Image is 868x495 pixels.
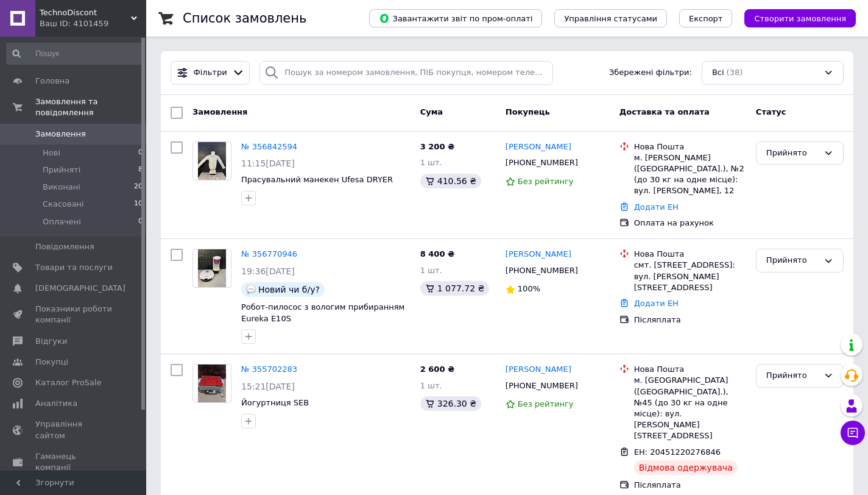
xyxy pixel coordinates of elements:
div: 410.56 ₴ [420,174,481,188]
span: Каталог ProSale [35,377,101,388]
div: [PHONE_NUMBER] [503,155,580,171]
span: Збережені фільтри: [609,67,692,79]
span: Відгуки [35,336,67,347]
a: № 356842594 [241,142,297,151]
span: 11:15[DATE] [241,158,295,168]
span: 19:36[DATE] [241,266,295,276]
div: смт. [STREET_ADDRESS]: вул. [PERSON_NAME][STREET_ADDRESS] [634,260,746,293]
span: (38) [727,68,743,77]
span: Створити замовлення [754,14,846,23]
span: 20 [134,182,143,193]
span: Без рейтингу [518,177,574,186]
div: Прийнято [766,147,819,160]
a: Робот-пилосос з вологим прибиранням Eureka E10S [241,302,404,323]
div: Післяплата [634,315,746,326]
span: Виконані [43,182,80,193]
button: Чат з покупцем [841,421,865,445]
button: Завантажити звіт по пром-оплаті [369,9,542,27]
span: Скасовані [43,199,84,210]
div: 326.30 ₴ [420,396,481,411]
span: Замовлення [192,107,247,116]
span: Гаманець компанії [35,451,113,473]
span: Доставка та оплата [619,107,710,116]
span: 8 [138,165,143,176]
span: 100% [518,284,540,293]
img: :speech_balloon: [246,285,256,294]
img: Фото товару [198,249,227,287]
span: Оплачені [43,216,81,227]
span: Показники роботи компанії [35,304,113,326]
a: Прасувальний манекен Ufesa DRYER [241,175,393,184]
a: [PERSON_NAME] [506,364,571,376]
a: Йогуртниця SEB [241,398,309,407]
span: Товари та послуги [35,262,113,273]
div: Оплата на рахунок [634,218,746,229]
span: TechnoDiscont [40,7,131,18]
div: м. [GEOGRAPHIC_DATA] ([GEOGRAPHIC_DATA].), №45 (до 30 кг на одне місце): вул. [PERSON_NAME][STREE... [634,375,746,441]
div: Післяплата [634,480,746,491]
div: Відмова одержувача [634,460,738,475]
span: Управління статусами [564,14,657,23]
div: Прийнято [766,369,819,382]
span: Статус [756,107,786,116]
div: Ваш ID: 4101459 [40,18,146,29]
span: 1 шт. [420,381,442,390]
span: Завантажити звіт по пром-оплаті [379,13,532,24]
span: Без рейтингу [518,399,574,408]
span: Замовлення та повідомлення [35,96,146,118]
a: Створити замовлення [732,13,856,23]
div: 1 077.72 ₴ [420,281,490,296]
span: 10 [134,199,143,210]
span: 8 400 ₴ [420,249,454,258]
a: Фото товару [192,364,231,403]
span: ЕН: 20451220276846 [634,447,721,457]
div: [PHONE_NUMBER] [503,378,580,394]
span: Новий чи б/у? [258,285,320,294]
span: 1 шт. [420,158,442,167]
a: Додати ЕН [634,202,679,212]
a: Додати ЕН [634,299,679,308]
span: Замовлення [35,129,86,140]
div: Нова Пошта [634,141,746,152]
span: 1 шт. [420,266,442,275]
button: Створити замовлення [744,9,856,27]
span: Покупці [35,357,68,368]
span: Нові [43,148,60,158]
div: [PHONE_NUMBER] [503,263,580,279]
span: 0 [138,216,143,227]
span: Повідомлення [35,241,94,252]
a: № 356770946 [241,249,297,258]
span: 2 600 ₴ [420,365,454,374]
span: Покупець [506,107,550,116]
img: Фото товару [198,142,227,180]
span: Головна [35,76,69,87]
a: Фото товару [192,141,231,180]
span: 15:21[DATE] [241,382,295,391]
div: Нова Пошта [634,249,746,260]
img: Фото товару [198,365,227,402]
div: Нова Пошта [634,364,746,375]
a: № 355702283 [241,365,297,374]
div: м. [PERSON_NAME] ([GEOGRAPHIC_DATA].), №2 (до 30 кг на одне місце): вул. [PERSON_NAME], 12 [634,152,746,197]
span: Всі [712,67,724,79]
input: Пошук [6,43,144,65]
span: Cума [420,107,443,116]
span: 3 200 ₴ [420,142,454,151]
a: [PERSON_NAME] [506,141,571,153]
span: Управління сайтом [35,419,113,441]
span: Фільтри [194,67,227,79]
h1: Список замовлень [183,11,306,26]
a: Фото товару [192,249,231,288]
span: 0 [138,148,143,158]
button: Експорт [679,9,733,27]
input: Пошук за номером замовлення, ПІБ покупця, номером телефону, Email, номером накладної [259,61,553,85]
span: [DEMOGRAPHIC_DATA] [35,283,125,294]
span: Прийняті [43,165,80,176]
span: Аналітика [35,398,77,409]
span: Експорт [689,14,723,23]
div: Прийнято [766,254,819,267]
button: Управління статусами [554,9,667,27]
